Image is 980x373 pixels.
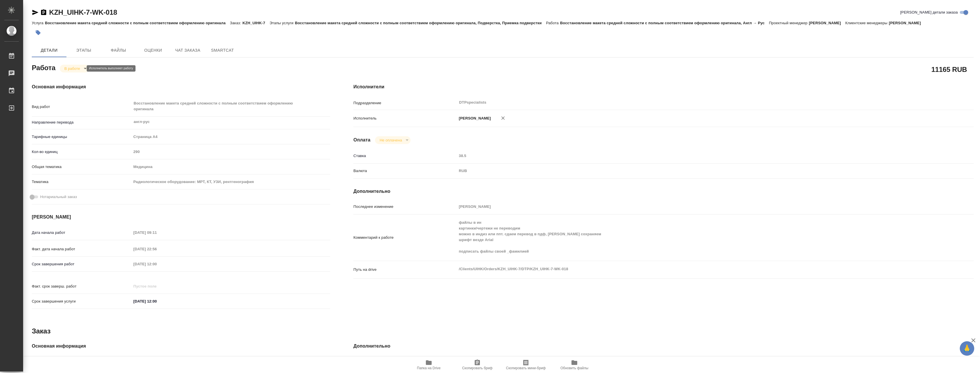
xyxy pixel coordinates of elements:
[404,357,453,373] button: Папка на Drive
[497,112,509,124] button: Удалить исполнителя
[131,297,182,305] input: ✎ Введи что-нибудь
[174,47,202,54] span: Чат заказа
[353,168,457,174] p: Валюта
[353,267,457,273] p: Путь на drive
[32,9,39,16] button: Скопировать ссылку для ЯМессенджера
[131,228,182,237] input: Пустое поле
[32,179,131,185] p: Тематика
[32,284,131,289] p: Факт. срок заверш. работ
[32,214,330,221] h4: [PERSON_NAME]
[105,47,132,54] span: Файлы
[32,62,55,72] h2: Работа
[139,47,167,54] span: Оценки
[560,366,589,370] span: Обновить файлы
[353,343,974,350] h4: Дополнительно
[32,246,131,252] p: Факт. дата начала работ
[32,230,131,236] p: Дата начала работ
[32,149,131,155] p: Кол-во единиц
[457,152,922,160] input: Пустое поле
[769,21,809,25] p: Проектный менеджер
[209,47,236,54] span: SmartCat
[295,21,546,25] p: Восстановление макета средней сложности с полным соответствием оформлению оригинала, Подверстка, ...
[45,21,230,25] p: Восстановление макета средней сложности с полным соответствием оформлению оригинала
[353,137,370,143] h4: Оплата
[900,10,958,15] span: [PERSON_NAME] детали заказа
[453,357,502,373] button: Скопировать бриф
[353,115,457,121] p: Исполнитель
[131,282,182,290] input: Пустое поле
[32,299,131,304] p: Срок завершения услуги
[506,366,545,370] span: Скопировать мини-бриф
[457,202,922,211] input: Пустое поле
[131,177,330,187] div: Радиологическое оборудование: МРТ, КТ, УЗИ, рентгенография
[353,83,974,90] h4: Исполнители
[32,343,330,350] h4: Основная информация
[32,120,131,125] p: Направление перевода
[32,261,131,267] p: Срок завершения работ
[462,366,492,370] span: Скопировать бриф
[32,21,45,25] p: Услуга
[32,104,131,110] p: Вид работ
[131,245,182,253] input: Пустое поле
[457,264,922,274] textarea: /Clients/UIHK/Orders/KZH_UIHK-7/DTP/KZH_UIHK-7-WK-018
[60,65,89,72] div: В работе
[131,132,330,142] div: Страница А4
[353,100,457,106] p: Подразделение
[889,21,925,25] p: [PERSON_NAME]
[457,115,491,121] p: [PERSON_NAME]
[32,83,330,90] h4: Основная информация
[131,148,330,156] input: Пустое поле
[550,357,599,373] button: Обновить файлы
[32,134,131,140] p: Тарифные единицы
[353,188,974,195] h4: Дополнительно
[353,204,457,210] p: Последнее изменение
[417,366,441,370] span: Папка на Drive
[32,26,44,39] button: Добавить тэг
[457,166,922,176] div: RUB
[63,66,82,71] button: В работе
[32,164,131,170] p: Общая тематика
[242,21,270,25] p: KZH_UIHK-7
[32,327,51,336] h2: Заказ
[131,260,182,268] input: Пустое поле
[353,153,457,159] p: Ставка
[502,357,550,373] button: Скопировать мини-бриф
[960,341,974,356] button: 🙏
[845,21,889,25] p: Клиентские менеджеры
[230,21,242,25] p: Заказ:
[131,162,330,172] div: Медицина
[560,21,769,25] p: Восстановление макета средней сложности с полным соответствием оформлению оригинала, Англ → Рус
[35,47,63,54] span: Детали
[457,218,922,256] textarea: файлы в ин картинки/чертежи не переводим можно в индиз или ппт. сдаем перевод в пдф, [PERSON_NAME...
[70,47,98,54] span: Этапы
[49,8,117,16] a: KZH_UIHK-7-WK-018
[270,21,295,25] p: Этапы услуги
[809,21,845,25] p: [PERSON_NAME]
[378,138,404,143] button: Не оплачена
[962,342,972,355] span: 🙏
[931,64,967,74] h2: 11165 RUB
[40,9,47,16] button: Скопировать ссылку
[353,235,457,240] p: Комментарий к работе
[40,194,77,200] span: Нотариальный заказ
[546,21,560,25] p: Работа
[375,136,411,144] div: В работе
